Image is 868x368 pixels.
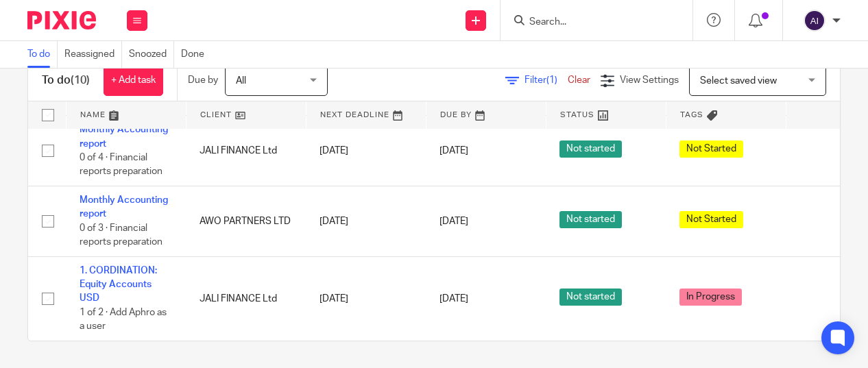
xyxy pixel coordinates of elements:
[559,289,622,306] span: Not started
[546,75,557,85] span: (1)
[27,11,96,29] img: Pixie
[80,125,168,148] a: Monthly Accounting report
[236,76,246,86] span: All
[306,116,426,186] td: [DATE]
[64,41,122,68] a: Reassigned
[680,111,703,119] span: Tags
[559,211,622,228] span: Not started
[27,41,58,68] a: To do
[679,140,743,158] span: Not Started
[186,186,306,257] td: AWO PARTNERS LTD
[528,16,651,29] input: Search
[306,186,426,257] td: [DATE]
[804,10,825,32] img: svg%3E
[700,76,777,86] span: Select saved view
[80,223,162,247] span: 0 of 3 · Financial reports preparation
[679,289,742,306] span: In Progress
[525,75,568,85] span: Filter
[104,65,163,96] a: + Add task
[188,73,218,87] p: Due by
[306,256,426,341] td: [DATE]
[80,308,167,332] span: 1 of 2 · Add Aphro as a user
[71,75,90,86] span: (10)
[439,217,468,226] span: [DATE]
[186,256,306,341] td: JALI FINANCE Ltd
[620,75,679,85] span: View Settings
[559,140,622,158] span: Not started
[80,153,162,177] span: 0 of 4 · Financial reports preparation
[186,116,306,186] td: JALI FINANCE Ltd
[439,294,468,304] span: [DATE]
[42,73,90,88] h1: To do
[80,266,157,304] a: 1. CORDINATION: Equity Accounts USD
[679,211,743,228] span: Not Started
[181,41,211,68] a: Done
[439,146,468,156] span: [DATE]
[80,195,168,219] a: Monthly Accounting report
[568,75,590,85] a: Clear
[129,41,174,68] a: Snoozed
